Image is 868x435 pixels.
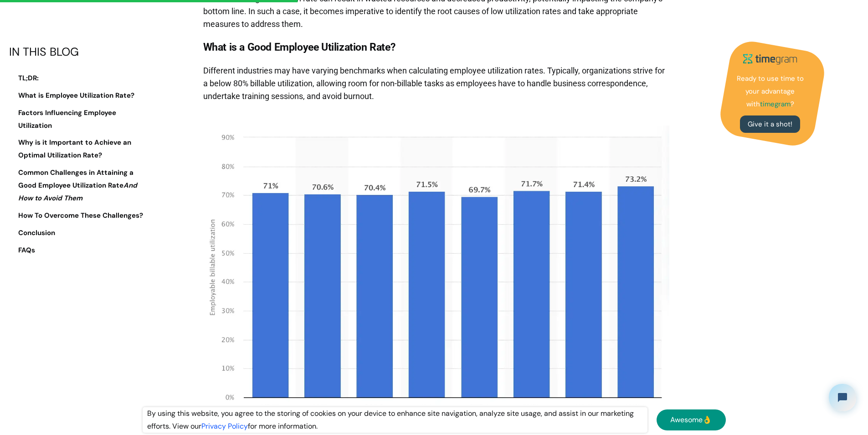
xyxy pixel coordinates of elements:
a: FAQs [9,244,146,257]
a: Privacy Policy [201,421,248,431]
iframe: Tidio Chat [821,376,864,419]
a: How To Overcome These Challenges? [9,210,146,222]
a: Common Challenges in Attaining a Good Employee Utilization RateAnd How to Avoid Them [9,167,146,205]
div: IN THIS BLOG [9,46,146,58]
p: Ready to use time to your advantage with ? [734,73,806,111]
a: Factors Influencing Employee Utilization [9,107,146,132]
strong: timegram [760,100,791,109]
strong: FAQs [18,246,35,255]
div: By using this website, you agree to the storing of cookies on your device to enhance site navigat... [143,407,647,433]
a: Why is it Important to Achieve an Optimal Utilization Rate? [9,137,146,162]
strong: Common Challenges in Attaining a Good Employee Utilization Rate [18,168,137,203]
p: Different industries may have varying benchmarks when calculating employee utilization rates. Typ... [203,60,670,107]
a: Conclusion [9,227,146,240]
img: timegram logo [738,50,802,68]
a: Awesome👌 [657,409,726,430]
a: Give it a shot! [740,115,800,133]
a: TL;DR: [9,72,146,85]
strong: How To Overcome These Challenges? [18,211,143,220]
strong: What is a Good Employee Utilization Rate? [203,41,395,53]
strong: TL;DR: [18,73,39,83]
strong: Conclusion [18,228,55,237]
a: What is Employee Utilization Rate? [9,89,146,102]
strong: Factors Influencing Employee Utilization [18,108,116,130]
strong: Why is it Important to Achieve an Optimal Utilization Rate? [18,138,131,160]
strong: What is Employee Utilization Rate? [18,91,134,100]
